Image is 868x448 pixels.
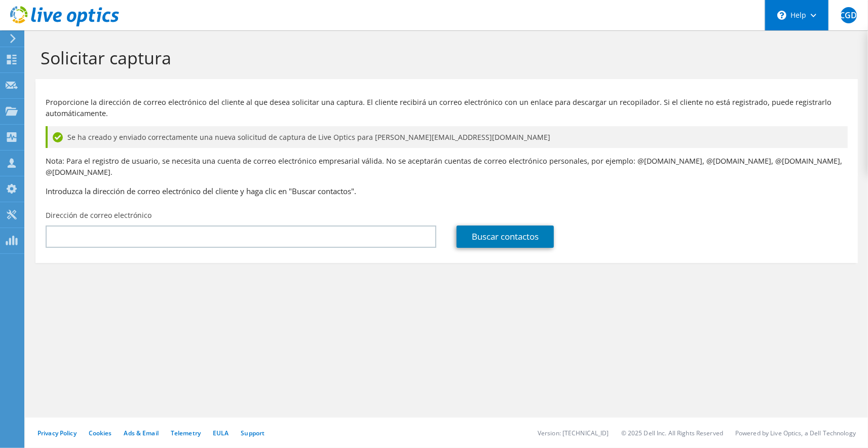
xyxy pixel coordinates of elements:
svg: \n [777,11,786,20]
h1: Solicitar captura [41,47,848,68]
a: EULA [213,429,229,437]
a: Cookies [89,429,112,437]
a: Ads & Email [124,429,159,437]
a: Telemetry [171,429,201,437]
a: Privacy Policy [37,429,77,437]
span: CGD [841,7,857,23]
h3: Introduzca la dirección de correo electrónico del cliente y haga clic en "Buscar contactos". [46,185,848,197]
p: Proporcione la dirección de correo electrónico del cliente al que desea solicitar una captura. El... [46,97,848,119]
label: Dirección de correo electrónico [46,210,152,220]
a: Buscar contactos [457,226,554,248]
a: Support [241,429,265,437]
li: Version: [TECHNICAL_ID] [538,429,609,437]
li: Powered by Live Optics, a Dell Technology [735,429,856,437]
span: Se ha creado y enviado correctamente una nueva solicitud de captura de Live Optics para [PERSON_N... [67,132,550,143]
li: © 2025 Dell Inc. All Rights Reserved [621,429,723,437]
p: Nota: Para el registro de usuario, se necesita una cuenta de correo electrónico empresarial válid... [46,156,848,178]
